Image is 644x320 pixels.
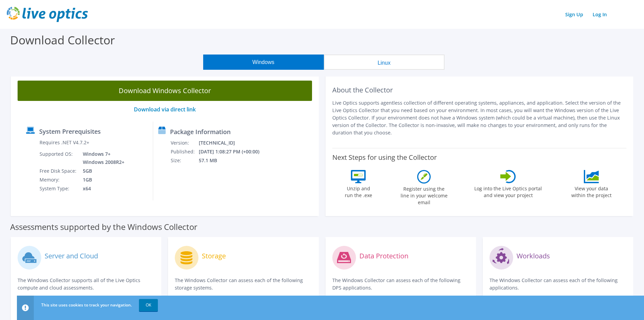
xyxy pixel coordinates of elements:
a: Log In [589,9,610,19]
td: 1GB [78,175,126,184]
td: x64 [78,184,126,193]
h2: About the Collector [332,86,627,94]
td: Published: [170,147,198,156]
a: Download Windows Collector [18,81,312,101]
label: Register using the line in your welcome email [399,184,449,206]
label: Unzip and run the .exe [343,183,374,199]
td: System Type: [39,184,78,193]
label: Log into the Live Optics portal and view your project [474,183,542,199]
a: Download via direct link [134,106,196,113]
label: Download Collector [10,32,115,48]
label: Workloads [517,253,550,259]
p: The Windows Collector can assess each of the following applications. [490,277,626,292]
img: live_optics_svg.svg [7,7,88,22]
label: View your data within the project [567,183,616,199]
a: Sign Up [562,9,587,19]
td: Memory: [39,175,78,184]
p: The Windows Collector supports all of the Live Optics compute and cloud assessments. [18,277,154,292]
td: Size: [170,156,198,165]
label: Data Protection [359,253,408,259]
p: The Windows Collector can assess each of the following DPS applications. [332,277,469,292]
td: Version: [170,138,198,147]
td: Free Disk Space: [39,167,78,175]
button: Windows [203,55,324,70]
label: System Prerequisites [39,128,101,135]
td: 57.1 MB [198,156,268,165]
label: Package Information [170,128,231,135]
a: OK [139,299,158,311]
td: Windows 7+ Windows 2008R2+ [78,150,126,167]
p: Live Optics supports agentless collection of different operating systems, appliances, and applica... [332,99,627,136]
label: Assessments supported by the Windows Collector [10,223,197,230]
span: This site uses cookies to track your navigation. [41,302,132,308]
td: Supported OS: [39,150,78,167]
button: Linux [324,55,445,70]
td: 5GB [78,167,126,175]
label: Requires .NET V4.7.2+ [40,139,89,146]
td: [TECHNICAL_ID] [198,138,268,147]
label: Server and Cloud [45,253,98,259]
label: Next Steps for using the Collector [332,153,437,162]
label: Storage [202,253,226,259]
p: The Windows Collector can assess each of the following storage systems. [175,277,312,292]
td: [DATE] 1:08:27 PM (+00:00) [198,147,268,156]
